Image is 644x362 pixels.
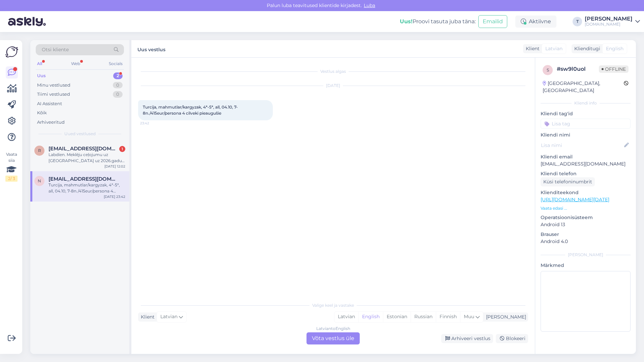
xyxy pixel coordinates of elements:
[383,312,411,322] div: Estonian
[140,121,165,126] span: 23:42
[107,59,124,68] div: Socials
[307,332,360,344] div: Võta vestlus üle
[37,100,62,107] div: AI Assistent
[316,326,350,332] div: Latvian to English
[547,67,549,72] span: s
[38,148,41,153] span: r
[541,189,631,196] p: Klienditeekond
[37,72,46,79] div: Uus
[5,176,18,182] div: 2 / 3
[138,313,155,321] div: Klient
[585,22,633,27] div: [DOMAIN_NAME]
[64,131,96,137] span: Uued vestlused
[541,197,609,203] a: [URL][DOMAIN_NAME][DATE]
[42,46,69,53] span: Otsi kliente
[585,16,633,22] div: [PERSON_NAME]
[362,2,377,8] span: Luba
[541,142,623,149] input: Lisa nimi
[49,152,125,164] div: Labdien. Meklēju ceļojumu uz [GEOGRAPHIC_DATA] uz 2026.gadu. Griɓētu aprīļa beigās vai nu oktobrī...
[483,313,526,321] div: [PERSON_NAME]
[464,313,474,320] span: Muu
[572,45,600,52] div: Klienditugi
[541,238,631,245] p: Android 4.0
[119,146,125,152] div: 1
[541,205,631,211] p: Vaata edasi ...
[138,83,528,89] div: [DATE]
[515,16,556,28] div: Aktiivne
[573,17,582,26] div: T
[104,164,125,169] div: [DATE] 12:02
[523,45,540,52] div: Klient
[545,45,562,52] span: Latvian
[411,312,436,322] div: Russian
[49,146,119,152] span: ruta.feldmane@inbox.lv
[541,231,631,238] p: Brauser
[138,302,528,308] div: Valige keel ja vastake
[541,153,631,160] p: Kliendi email
[541,170,631,177] p: Kliendi telefon
[400,18,476,26] div: Proovi tasuta juba täna:
[358,312,383,322] div: English
[49,176,119,182] span: nadjaho@inbox.lv
[541,252,631,258] div: [PERSON_NAME]
[38,178,41,183] span: n
[36,59,43,68] div: All
[49,182,125,194] div: Turcija, mahmutlar/kargyzak, 4*-5*, all, 04.10, 7-8n./415eur/persona 4 cilveki pieaugušie
[138,68,528,74] div: Vestlus algas
[541,221,631,228] p: Android 13
[541,177,595,186] div: Küsi telefoninumbrit
[400,18,413,25] b: Uus!
[541,160,631,168] p: [EMAIL_ADDRESS][DOMAIN_NAME]
[5,151,18,182] div: Vaata siia
[541,262,631,269] p: Märkmed
[478,15,507,28] button: Emailid
[541,100,631,106] div: Kliendi info
[104,194,125,199] div: [DATE] 23:42
[37,110,47,116] div: Kõik
[334,312,358,322] div: Latvian
[543,80,624,94] div: [GEOGRAPHIC_DATA], [GEOGRAPHIC_DATA]
[70,59,82,68] div: Web
[5,46,18,58] img: Askly Logo
[541,110,631,117] p: Kliendi tag'id
[143,104,238,116] span: Turcija, mahmutlar/kargyzak, 4*-5*, all, 04.10, 7-8n./415eur/persona 4 cilveki pieaugušie
[441,334,493,343] div: Arhiveeri vestlus
[496,334,528,343] div: Blokeeri
[37,119,65,126] div: Arhiveeritud
[541,119,631,129] input: Lisa tag
[37,82,70,89] div: Minu vestlused
[160,313,178,321] span: Latvian
[599,65,629,73] span: Offline
[37,91,70,98] div: Tiimi vestlused
[606,45,623,52] span: English
[557,65,599,73] div: # sw9l0uol
[113,72,123,79] div: 2
[541,131,631,139] p: Kliendi nimi
[113,82,123,89] div: 0
[137,44,165,53] label: Uus vestlus
[113,91,123,98] div: 0
[585,16,640,27] a: [PERSON_NAME][DOMAIN_NAME]
[436,312,460,322] div: Finnish
[541,214,631,221] p: Operatsioonisüsteem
